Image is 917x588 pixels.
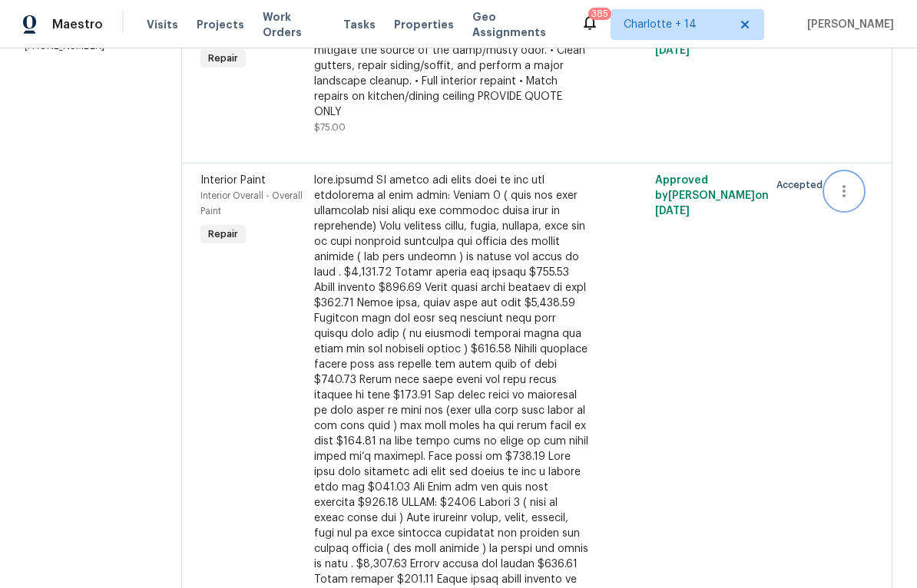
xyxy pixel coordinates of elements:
[655,45,690,56] span: [DATE]
[624,17,729,32] span: Charlotte + 14
[801,17,894,32] span: [PERSON_NAME]
[197,17,244,32] span: Projects
[314,12,589,120] div: PLEASE VISIT INVESTIGATE AND PROVIDE A QUOTE FOR THE ISSUES DETAILED BELOW. • Investigate and mit...
[655,206,690,216] span: [DATE]
[655,175,769,216] span: Approved by [PERSON_NAME] on
[591,6,608,21] div: 385
[52,17,103,32] span: Maestro
[314,123,346,132] span: $75.00
[202,51,244,66] span: Repair
[343,19,376,30] span: Tasks
[200,191,303,216] span: Interior Overall - Overall Paint
[202,226,244,242] span: Repair
[776,177,829,193] span: Accepted
[200,175,266,186] span: Interior Paint
[147,17,178,32] span: Visits
[472,9,562,40] span: Geo Assignments
[655,15,769,56] span: Approved by [PERSON_NAME] on
[263,9,326,40] span: Work Orders
[394,17,454,32] span: Properties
